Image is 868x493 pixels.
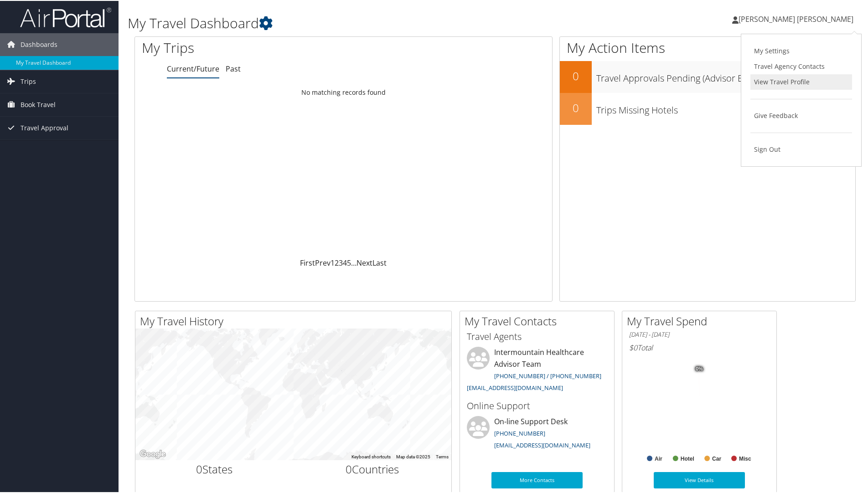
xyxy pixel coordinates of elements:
h2: My Travel Spend [627,313,776,328]
a: [PERSON_NAME] [PERSON_NAME] [732,5,863,32]
h2: My Travel Contacts [465,313,614,328]
h1: My Action Items [560,37,855,56]
h2: 0 [560,67,592,83]
a: [PHONE_NUMBER] / [PHONE_NUMBER] [494,371,601,379]
h3: Trips Missing Hotels [596,98,855,116]
a: 0Travel Approvals Pending (Advisor Booked) [560,60,855,92]
a: 5 [347,257,351,267]
h2: Countries [300,461,445,476]
span: 0 [346,461,352,476]
a: 2 [335,257,339,267]
a: Travel Agency Contacts [750,58,852,73]
span: Book Travel [21,92,56,115]
a: My Settings [750,42,852,58]
span: $0 [629,342,637,352]
a: Past [226,63,241,73]
span: Trips [21,69,36,92]
h6: [DATE] - [DATE] [629,329,770,338]
button: Keyboard shortcuts [351,453,391,459]
text: Hotel [681,455,694,461]
span: Travel Approval [21,116,68,139]
li: On-line Support Desk [462,415,612,452]
h3: Online Support [467,399,607,411]
a: View Travel Profile [750,73,852,89]
a: Open this area in Google Maps (opens a new window) [138,447,168,459]
h3: Travel Agents [467,329,607,342]
a: 3 [339,257,343,267]
a: 1 [331,257,335,267]
h6: Total [629,342,770,352]
text: Car [712,455,721,461]
a: [EMAIL_ADDRESS][DOMAIN_NAME] [494,440,590,448]
h2: My Travel History [140,313,451,328]
a: [PHONE_NUMBER] [494,428,545,437]
a: Next [356,257,372,267]
img: Google [138,447,168,459]
a: Last [372,257,387,267]
text: Air [655,455,662,461]
span: Dashboards [21,32,57,55]
span: Map data ©2025 [396,453,430,458]
li: Intermountain Healthcare Advisor Team [462,346,612,395]
a: Terms (opens in new tab) [436,453,449,458]
span: 0 [196,461,202,476]
h2: States [142,461,287,476]
a: Give Feedback [750,107,852,123]
h2: 0 [560,99,592,115]
a: Current/Future [167,63,219,73]
a: 0Trips Missing Hotels [560,92,855,124]
a: More Contacts [491,471,583,488]
a: View Details [654,471,745,488]
h1: My Travel Dashboard [128,13,618,32]
a: Sign Out [750,141,852,156]
span: … [351,257,356,267]
a: [EMAIL_ADDRESS][DOMAIN_NAME] [467,383,563,391]
img: airportal-logo.png [20,6,111,27]
a: Prev [315,257,331,267]
text: Misc [739,455,751,461]
tspan: 0% [696,365,703,371]
td: No matching records found [135,83,552,100]
a: First [300,257,315,267]
span: [PERSON_NAME] [PERSON_NAME] [739,13,853,23]
h1: My Trips [142,37,372,56]
h3: Travel Approvals Pending (Advisor Booked) [596,67,855,84]
a: 4 [343,257,347,267]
